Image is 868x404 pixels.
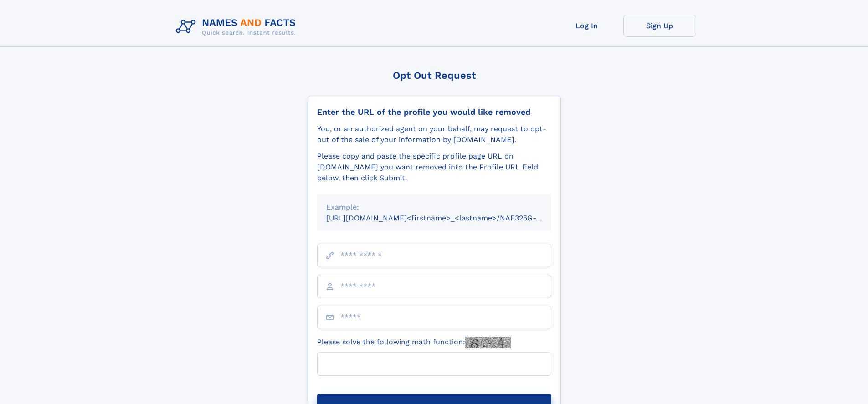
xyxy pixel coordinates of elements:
[317,337,511,348] label: Please solve the following math function:
[317,107,551,117] div: Enter the URL of the profile you would like removed
[308,70,561,81] div: Opt Out Request
[172,15,303,39] img: Logo Names and Facts
[623,15,696,37] a: Sign Up
[317,123,551,145] div: You, or an authorized agent on your behalf, may request to opt-out of the sale of your informatio...
[317,151,551,184] div: Please copy and paste the specific profile page URL on [DOMAIN_NAME] you want removed into the Pr...
[550,15,623,37] a: Log In
[326,202,542,213] div: Example:
[326,214,569,222] small: [URL][DOMAIN_NAME]<firstname>_<lastname>/NAF325G-xxxxxxxx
